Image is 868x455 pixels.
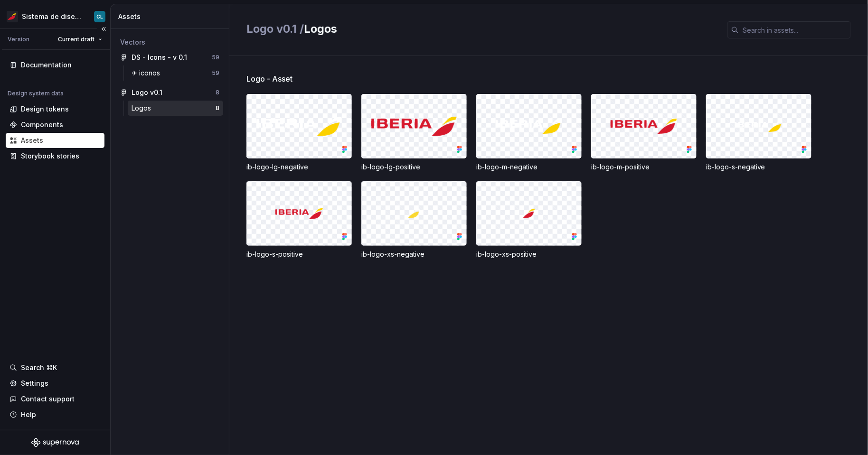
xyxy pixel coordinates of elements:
a: Design tokens [6,102,104,117]
a: Components [6,117,104,132]
div: Logo v0.1 [132,88,162,97]
div: ib-logo-s-negative [706,162,811,172]
button: Contact support [6,391,104,407]
input: Search in assets... [739,21,851,38]
div: Assets [21,136,43,145]
div: 59 [212,54,219,61]
div: Version [8,36,29,43]
div: ib-logo-m-positive [591,162,697,172]
button: Sistema de diseño IberiaCL [2,6,108,27]
div: Contact support [21,394,75,404]
div: ib-logo-s-positive [246,250,352,259]
span: Logo v0.1 / [246,22,304,36]
div: Search ⌘K [21,363,57,372]
button: Help [6,407,104,422]
a: ✈︎ iconos59 [128,65,223,81]
div: ib-logo-xs-negative [361,250,467,259]
a: Settings [6,376,104,391]
button: Current draft [54,33,106,46]
div: Documentation [21,60,72,70]
svg: Supernova Logo [31,438,79,447]
div: ib-logo-lg-negative [246,162,352,172]
div: 59 [212,69,219,77]
div: Settings [21,379,48,388]
div: ✈︎ iconos [132,68,164,78]
div: Help [21,410,36,419]
h2: Logos [246,21,716,37]
div: Vectors [120,37,219,47]
div: Logos [132,103,155,113]
a: Documentation [6,57,104,73]
div: 8 [216,104,219,112]
div: Design tokens [21,104,69,114]
div: CL [96,13,103,20]
div: Components [21,120,63,130]
div: Assets [118,12,225,21]
div: DS - Icons - v 0.1 [132,53,187,62]
button: Collapse sidebar [97,22,110,36]
div: ib-logo-m-negative [476,162,582,172]
a: Assets [6,133,104,148]
a: Logo v0.18 [116,85,223,100]
div: ib-logo-xs-positive [476,250,582,259]
button: Search ⌘K [6,360,104,375]
div: Sistema de diseño Iberia [22,12,83,21]
div: Storybook stories [21,151,79,161]
div: 8 [216,89,219,96]
span: Current draft [58,36,94,43]
img: 55604660-494d-44a9-beb2-692398e9940a.png [7,11,18,22]
a: Storybook stories [6,149,104,164]
a: Logos8 [128,101,223,116]
div: Design system data [8,90,64,97]
span: Logo - Asset [246,73,292,84]
a: DS - Icons - v 0.159 [116,50,223,65]
div: ib-logo-lg-positive [361,162,467,172]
